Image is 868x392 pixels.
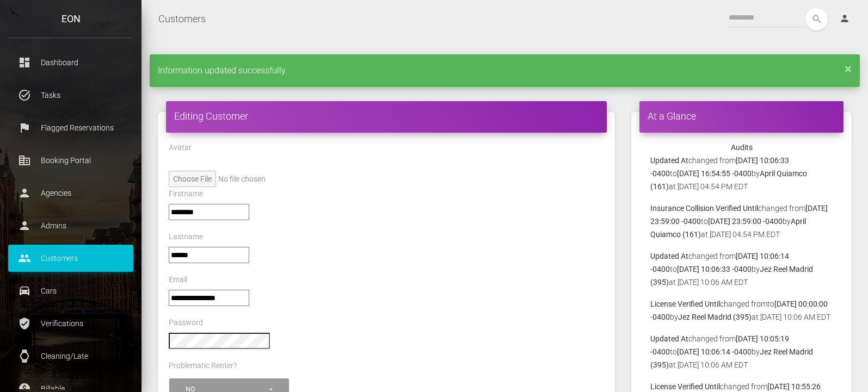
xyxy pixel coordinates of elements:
[678,313,752,321] b: Jez Reel Madrid (395)
[650,202,833,241] p: changed from to by at [DATE] 04:54 PM EDT
[169,360,237,371] label: Problematic Renter?
[8,310,133,337] a: verified_user Verifications
[174,109,599,123] h4: Editing Customer
[16,185,125,201] p: Agencies
[650,154,833,193] p: changed from to by at [DATE] 04:54 PM EDT
[16,315,125,332] p: Verifications
[169,275,187,285] label: Email
[16,54,125,71] p: Dashboard
[8,114,133,141] a: flag Flagged Reservations
[650,156,688,165] b: Updated At
[677,265,752,273] b: [DATE] 10:06:33 -0400
[8,343,133,370] a: watch Cleaning/Late
[650,300,720,308] b: License Verified Until
[16,152,125,169] p: Booking Portal
[708,217,783,226] b: [DATE] 23:59:00 -0400
[8,49,133,76] a: dashboard Dashboard
[16,120,125,136] p: Flagged Reservations
[8,147,133,174] a: corporate_fare Booking Portal
[169,142,192,153] label: Avatar
[805,8,828,30] button: search
[677,169,752,178] b: [DATE] 16:54:55 -0400
[16,348,125,364] p: Cleaning/Late
[169,318,203,328] label: Password
[169,232,203,242] label: Lastname
[731,143,753,152] strong: Audits
[158,5,206,33] a: Customers
[650,332,833,371] p: changed from to by at [DATE] 10:06 AM EDT
[150,54,860,87] div: Information updated successfully.
[831,8,860,30] a: person
[169,189,203,200] label: Firstname
[650,250,833,289] p: changed from to by at [DATE] 10:06 AM EDT
[16,87,125,103] p: Tasks
[8,245,133,272] a: people Customers
[845,65,852,72] a: ×
[650,204,758,213] b: Insurance Collision Verified Until
[8,179,133,207] a: person Agencies
[16,217,125,234] p: Admins
[8,82,133,109] a: task_alt Tasks
[16,283,125,299] p: Cars
[648,109,835,123] h4: At a Glance
[677,347,752,356] b: [DATE] 10:06:14 -0400
[650,252,688,260] b: Updated At
[8,277,133,304] a: drive_eta Cars
[8,212,133,239] a: person Admins
[650,297,833,323] p: changed from to by at [DATE] 10:06 AM EDT
[650,382,720,391] b: License Verified Until
[839,13,850,24] i: person
[16,250,125,266] p: Customers
[650,334,688,343] b: Updated At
